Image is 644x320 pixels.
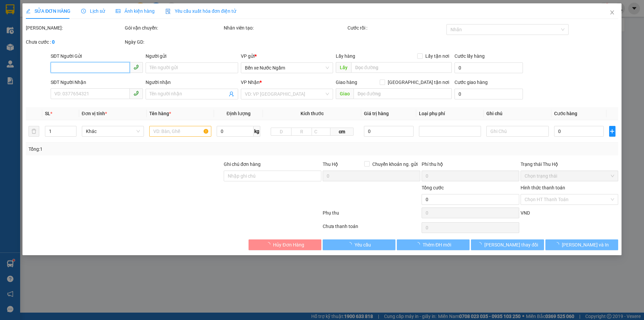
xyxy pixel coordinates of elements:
span: loading [554,242,562,247]
span: clock-circle [81,9,86,13]
input: Ghi Chú [486,126,548,137]
input: VD: Bàn, Ghế [149,126,211,137]
span: Đơn vị tính [82,111,107,116]
span: Giao hàng [336,80,357,85]
span: Yêu cầu [355,241,371,248]
span: Tên hàng [149,111,171,116]
span: Cước hàng [554,111,577,116]
div: Chưa cước : [26,38,123,46]
span: Lấy [336,62,351,73]
span: VND [521,210,530,216]
span: [GEOGRAPHIC_DATA] tận nơi [385,79,452,86]
span: edit [26,9,31,13]
span: close [609,10,615,15]
span: Yêu cầu xuất hóa đơn điện tử [165,8,236,14]
span: Định lượng [226,111,250,116]
span: Lịch sử [81,8,105,14]
button: Close [603,3,622,22]
div: Trạng thái Thu Hộ [521,161,618,168]
span: Ảnh kiện hàng [116,8,155,14]
label: Cước lấy hàng [454,53,485,59]
span: Lấy tận nơi [423,52,452,60]
span: loading [477,242,484,247]
span: SỬA ĐƠN HÀNG [26,8,70,14]
span: phone [133,91,139,96]
span: loading [415,242,423,247]
button: [PERSON_NAME] và In [545,239,618,250]
input: Cước lấy hàng [454,62,523,73]
span: phone [133,64,139,70]
span: Lấy hàng [336,53,355,59]
div: [PERSON_NAME]: [26,24,123,32]
span: cm [330,128,353,136]
span: loading [266,242,273,247]
div: Người gửi [146,52,238,60]
span: Giao [336,88,354,99]
span: VP Nhận [241,80,260,85]
div: Người nhận [146,79,238,86]
button: [PERSON_NAME] thay đổi [471,239,544,250]
span: Chuyển khoản ng. gửi [370,161,420,168]
div: Tổng: 1 [29,145,249,153]
span: kg [254,126,260,137]
img: icon [165,9,171,14]
button: Yêu cầu [323,239,395,250]
label: Cước giao hàng [454,80,488,85]
b: 0 [52,39,55,45]
div: VP gửi [241,52,333,60]
th: Ghi chú [484,107,551,120]
div: Chưa thanh toán [322,223,421,234]
span: [PERSON_NAME] và In [562,241,609,248]
input: R [291,128,312,136]
button: Hủy Đơn Hàng [249,239,321,250]
input: Dọc đường [354,88,452,99]
span: Chọn trạng thái [525,171,614,181]
div: Cước rồi : [347,24,445,32]
span: user-add [229,91,234,97]
button: Thêm ĐH mới [397,239,470,250]
div: SĐT Người Gửi [51,52,143,60]
div: Ngày GD: [125,38,222,46]
label: Ghi chú đơn hàng [224,162,261,167]
span: loading [347,242,355,247]
span: picture [116,9,120,13]
button: delete [29,126,39,137]
input: D [271,128,291,136]
span: Thêm ĐH mới [423,241,451,248]
div: Phụ thu [322,209,421,221]
div: Nhân viên tạo: [224,24,346,32]
span: Bến xe Nước Ngầm [245,63,329,73]
input: C [312,128,330,136]
span: plus [609,129,615,134]
span: Hủy Đơn Hàng [273,241,304,248]
th: Loại phụ phí [416,107,484,120]
span: Tổng cước [422,185,444,190]
span: Giá trị hàng [364,111,389,116]
div: Gói vận chuyển: [125,24,222,32]
input: Cước giao hàng [454,89,523,99]
span: [PERSON_NAME] thay đổi [484,241,538,248]
span: Thu Hộ [323,162,338,167]
span: SL [45,111,50,116]
span: Khác [86,126,140,136]
button: plus [609,126,615,137]
label: Hình thức thanh toán [521,185,565,190]
input: Ghi chú đơn hàng [224,171,321,181]
input: Dọc đường [351,62,452,73]
div: Phí thu hộ [422,161,519,171]
div: SĐT Người Nhận [51,79,143,86]
span: Kích thước [301,111,324,116]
